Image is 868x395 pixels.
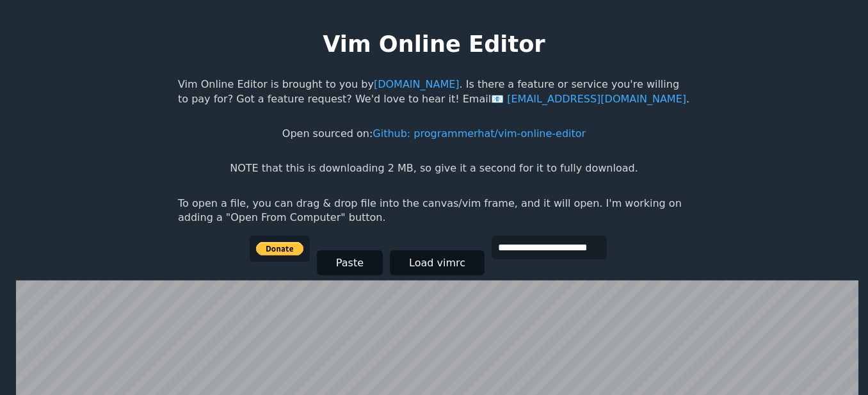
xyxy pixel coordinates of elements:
p: NOTE that this is downloading 2 MB, so give it a second for it to fully download. [230,161,638,175]
p: Vim Online Editor is brought to you by . Is there a feature or service you're willing to pay for?... [178,77,690,106]
a: [DOMAIN_NAME] [374,78,460,90]
p: Open sourced on: [282,127,586,141]
p: To open a file, you can drag & drop file into the canvas/vim frame, and it will open. I'm working... [178,197,690,225]
a: Github: programmerhat/vim-online-editor [373,127,586,140]
button: Load vimrc [390,250,485,275]
button: Paste [317,250,383,275]
h1: Vim Online Editor [323,28,545,60]
a: [EMAIL_ADDRESS][DOMAIN_NAME] [491,93,686,105]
